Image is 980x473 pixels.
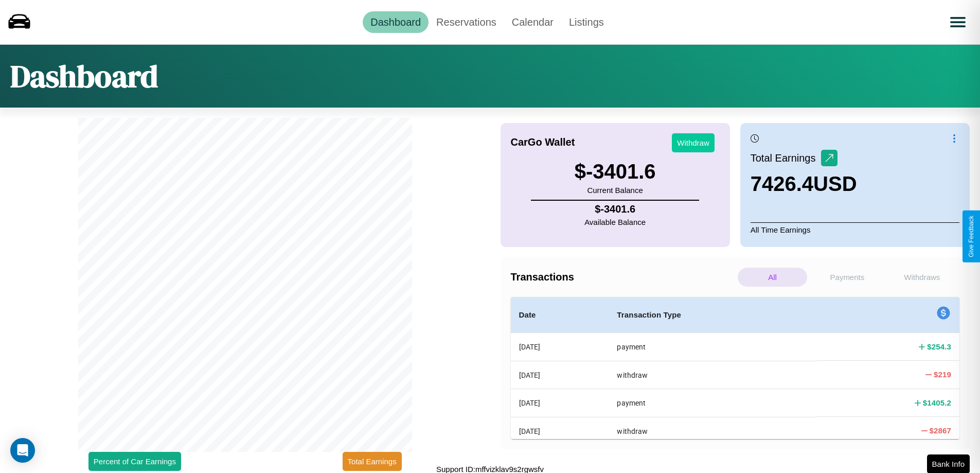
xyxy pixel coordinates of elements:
p: Withdraws [887,268,957,287]
a: Listings [561,11,612,33]
h4: CarGo Wallet [511,136,575,148]
a: Calendar [504,11,561,33]
h4: $ 219 [934,369,951,380]
button: Percent of Car Earnings [88,452,181,471]
h1: Dashboard [10,55,158,97]
p: All [738,268,807,287]
h4: $ 1405.2 [923,397,951,408]
h3: 7426.4 USD [751,172,857,196]
p: All Time Earnings [751,222,959,237]
a: Reservations [429,11,504,33]
p: Current Balance [575,183,656,197]
p: Available Balance [584,215,646,229]
button: Open menu [943,8,972,37]
th: [DATE] [511,389,609,417]
h4: Transaction Type [617,309,809,321]
p: Total Earnings [751,149,821,167]
th: payment [609,389,817,417]
h4: $ 2867 [930,425,951,436]
th: withdraw [609,361,817,389]
h4: Transactions [511,271,735,283]
th: [DATE] [511,361,609,389]
p: Payments [812,268,882,287]
button: Total Earnings [343,452,402,471]
div: Open Intercom Messenger [10,438,35,463]
h4: $ 254.3 [927,341,951,352]
button: Withdraw [672,133,715,152]
h4: $ -3401.6 [584,203,646,215]
th: payment [609,333,817,361]
th: withdraw [609,417,817,445]
th: [DATE] [511,333,609,361]
div: Give Feedback [968,216,975,257]
th: [DATE] [511,417,609,445]
h3: $ -3401.6 [575,160,656,183]
h4: Date [519,309,601,321]
a: Dashboard [363,11,429,33]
